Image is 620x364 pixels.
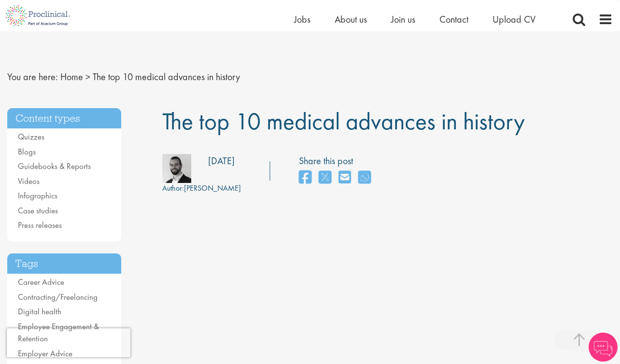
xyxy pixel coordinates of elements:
a: Press releases [18,220,62,230]
a: About us [335,13,367,26]
a: Digital health [18,306,61,317]
a: Blogs [18,146,36,157]
span: The top 10 medical advances in history [93,70,240,83]
div: [DATE] [208,154,235,168]
a: share on twitter [319,168,331,188]
a: breadcrumb link [60,70,83,83]
a: Infographics [18,190,57,201]
a: share on email [338,168,351,188]
a: Case studies [18,205,58,216]
a: Contact [439,13,468,26]
a: Employee Engagement & Retention [18,321,99,344]
a: Guidebooks & Reports [18,161,91,171]
h3: Tags [7,253,121,274]
a: Employer Advice [18,348,72,359]
h3: Content types [7,108,121,129]
div: [PERSON_NAME] [162,183,241,194]
span: You are here: [7,70,58,83]
a: share on whats app [358,168,371,188]
a: Contracting/Freelancing [18,292,98,302]
a: Upload CV [493,13,535,26]
span: > [85,70,90,83]
label: Share this post [299,154,376,168]
img: Chatbot [589,333,618,362]
a: share on facebook [299,168,311,188]
a: Career Advice [18,277,64,287]
a: Quizzes [18,131,44,142]
a: Videos [18,176,40,186]
span: Author: [162,183,184,193]
a: Jobs [294,13,310,26]
img: 76d2c18e-6ce3-4617-eefd-08d5a473185b [162,154,191,183]
iframe: reCAPTCHA [7,328,130,357]
a: Join us [391,13,415,26]
span: The top 10 medical advances in history [162,106,525,137]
